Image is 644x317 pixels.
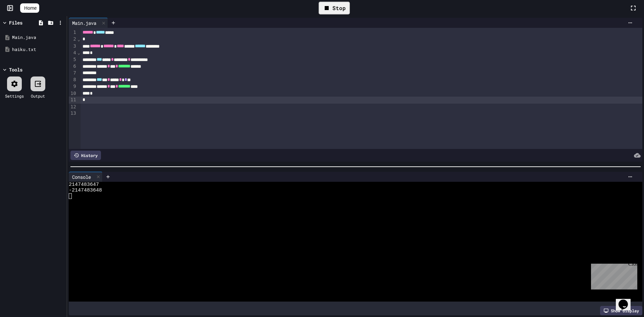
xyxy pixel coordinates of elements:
div: 13 [69,110,77,117]
div: 11 [69,97,77,103]
div: Main.java [69,18,108,28]
div: 10 [69,90,77,97]
a: Home [20,3,39,13]
div: 6 [69,63,77,70]
div: 9 [69,83,77,90]
iframe: chat widget [616,290,637,310]
div: 5 [69,56,77,63]
span: -2147483648 [69,188,102,193]
span: Fold line [77,50,80,55]
div: 3 [69,43,77,50]
div: Settings [5,93,24,99]
span: Home [24,5,37,11]
div: Output [31,93,45,99]
div: Show display [600,306,642,315]
div: History [70,151,101,160]
div: 1 [69,29,77,36]
div: Chat with us now!Close [3,3,46,43]
div: 12 [69,104,77,110]
div: Console [69,173,94,180]
span: 2147483647 [69,182,99,188]
div: 8 [69,76,77,83]
div: 4 [69,50,77,56]
span: Fold line [77,37,80,42]
div: Tools [9,66,22,73]
div: Main.java [12,34,64,41]
div: 7 [69,70,77,76]
div: Console [69,172,103,182]
div: 2 [69,36,77,43]
div: Main.java [69,19,100,27]
div: Files [9,19,22,26]
iframe: chat widget [588,261,637,289]
div: haiku.txt [12,46,64,53]
div: Stop [319,2,350,14]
